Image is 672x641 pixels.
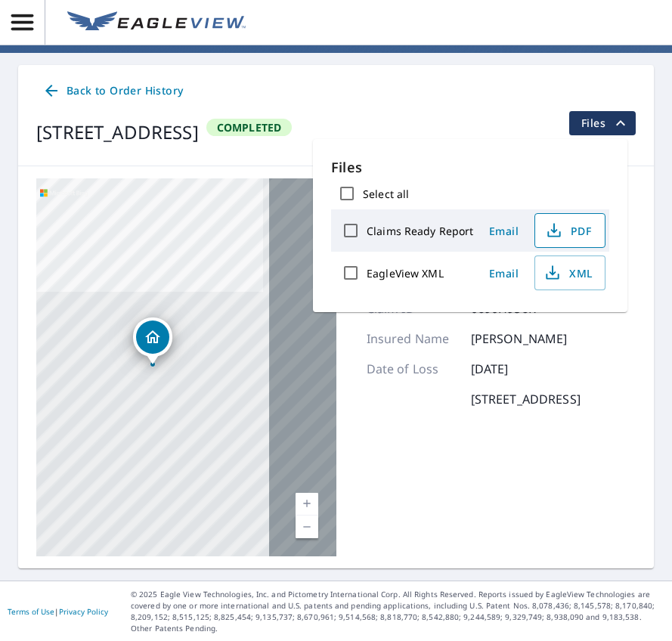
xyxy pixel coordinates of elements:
[486,266,522,280] span: Email
[367,330,457,348] p: Insured Name
[534,213,605,248] button: PDF
[367,360,457,378] p: Date of Loss
[131,589,664,634] p: © 2025 Eagle View Technologies, Inc. and Pictometry International Corp. All Rights Reserved. Repo...
[331,157,609,178] p: Files
[471,360,562,378] p: [DATE]
[534,255,605,290] button: XML
[367,266,444,280] label: EagleView XML
[42,82,183,101] span: Back to Order History
[471,330,568,348] p: [PERSON_NAME]
[581,114,630,132] span: Files
[471,390,581,408] p: [STREET_ADDRESS]
[208,120,291,135] span: Completed
[36,77,189,105] a: Back to Order History
[8,606,54,617] a: Terms of Use
[367,224,474,238] label: Claims Ready Report
[544,264,593,282] span: XML
[36,119,199,146] div: [STREET_ADDRESS]
[59,606,108,617] a: Privacy Policy
[8,607,108,616] p: |
[296,493,318,516] a: Current Level 17, Zoom In
[480,262,528,285] button: Email
[486,224,522,238] span: Email
[296,516,318,538] a: Current Level 17, Zoom Out
[363,187,409,201] label: Select all
[544,221,593,240] span: PDF
[568,111,636,135] button: filesDropdownBtn-67482397
[58,2,255,43] a: EV Logo
[480,219,528,243] button: Email
[67,11,246,34] img: EV Logo
[133,317,172,364] div: Dropped pin, building 1, Residential property, 614 W COUNTY ROAD 16 LOVELAND, CO 80537-7231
